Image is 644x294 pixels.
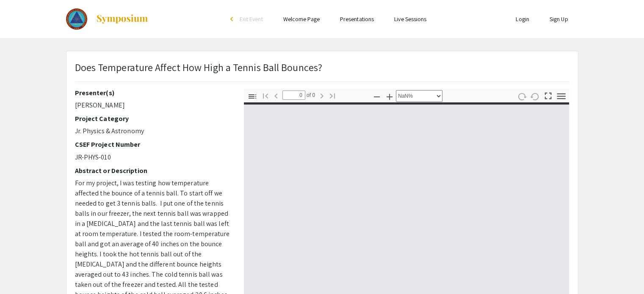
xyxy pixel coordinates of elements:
[96,14,149,24] img: Symposium by ForagerOne
[305,91,315,100] span: of 0
[394,15,426,23] a: Live Sessions
[75,152,231,162] p: JR-PHYS-010
[283,15,320,23] a: Welcome Page
[396,90,442,102] select: Zoom
[608,256,638,288] iframe: Chat
[75,60,323,75] p: Does Temperature Affect How High a Tennis Ball Bounces?
[75,100,231,110] p: [PERSON_NAME]
[554,90,568,102] button: Tools
[230,16,235,22] div: arrow_back_ios
[66,8,88,30] img: The 2023 Colorado Science & Engineering Fair
[269,89,283,102] button: Previous Page
[240,15,263,23] span: Exit Event
[340,15,374,23] a: Presentations
[514,90,529,102] button: Rotate Clockwise
[66,8,149,30] a: The 2023 Colorado Science & Engineering Fair
[258,89,273,102] button: Go to First Page
[541,89,555,101] button: Switch to Presentation Mode
[382,90,397,102] button: Zoom In
[75,89,231,97] h2: Presenter(s)
[75,140,231,148] h2: CSEF Project Number
[550,15,568,23] a: Sign Up
[75,126,231,136] p: Jr. Physics & Astronomy
[516,15,529,23] a: Login
[282,91,305,100] input: Page
[75,115,231,123] h2: Project Category
[528,90,542,102] button: Rotate Counterclockwise
[245,90,260,102] button: Toggle Sidebar
[315,89,329,102] button: Next Page
[370,90,384,102] button: Zoom Out
[325,89,340,102] button: Go to Last Page
[75,167,231,175] h2: Abstract or Description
